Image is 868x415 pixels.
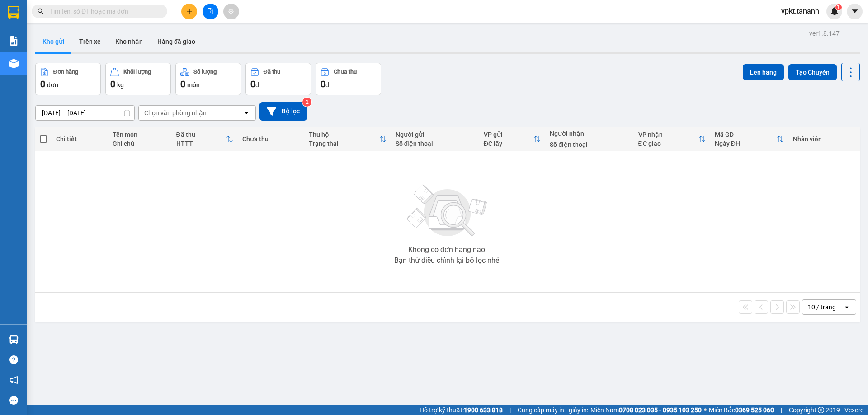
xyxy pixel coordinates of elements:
[781,405,782,415] span: |
[9,376,18,384] span: notification
[321,79,325,89] span: 0
[735,406,774,414] strong: 0369 525 060
[309,131,379,138] div: Thu hộ
[808,303,836,312] div: 10 / trang
[818,407,824,413] span: copyright
[809,28,840,38] div: ver 1.8.147
[788,64,837,80] button: Tạo Chuyến
[207,8,213,14] span: file-add
[396,140,475,147] div: Số điện thoại
[228,8,234,14] span: aim
[509,405,511,415] span: |
[50,6,156,16] input: Tìm tên, số ĐT hoặc mã đơn
[715,131,777,138] div: Mã GD
[223,4,239,19] button: aim
[193,69,217,75] div: Số lượng
[420,405,503,415] span: Hỗ trợ kỹ thuật:
[56,135,103,143] div: Chi tiết
[408,246,487,253] div: Không có đơn hàng nào.
[9,59,19,68] img: warehouse-icon
[245,63,311,95] button: Đã thu0đ
[9,355,18,364] span: question-circle
[9,396,18,405] span: message
[710,127,788,151] th: Toggle SortBy
[187,81,200,89] span: món
[8,6,19,19] img: logo-vxr
[250,79,255,89] span: 0
[835,4,842,10] sup: 1
[47,81,58,89] span: đơn
[72,31,108,52] button: Trên xe
[402,179,493,242] img: svg+xml;base64,PHN2ZyBjbGFzcz0ibGlzdC1wbHVnX19zdmciIHhtbG5zPSJodHRwOi8vd3d3LnczLm9yZy8yMDAwL3N2Zy...
[264,69,280,75] div: Đã thu
[634,127,710,151] th: Toggle SortBy
[484,140,534,147] div: ĐC lấy
[36,106,134,120] input: Select a date range.
[105,63,171,95] button: Khối lượng0kg
[550,130,629,137] div: Người nhận
[255,81,259,89] span: đ
[479,127,546,151] th: Toggle SortBy
[518,405,588,415] span: Cung cấp máy in - giấy in:
[176,131,226,138] div: Đã thu
[484,131,534,138] div: VP gửi
[172,127,238,151] th: Toggle SortBy
[793,135,855,143] div: Nhân viên
[242,135,300,143] div: Chưa thu
[325,81,329,89] span: đ
[144,108,207,117] div: Chọn văn phòng nhận
[38,8,44,14] span: search
[316,63,381,95] button: Chưa thu0đ
[715,140,777,147] div: Ngày ĐH
[243,109,250,117] svg: open
[704,408,707,412] span: ⚪️
[181,4,197,19] button: plus
[175,63,241,95] button: Số lượng0món
[203,4,218,19] button: file-add
[830,7,839,15] img: icon-new-feature
[259,102,307,121] button: Bộ lọc
[590,405,702,415] span: Miền Nam
[9,335,19,344] img: warehouse-icon
[638,131,698,138] div: VP nhận
[113,140,167,147] div: Ghi chú
[150,31,203,52] button: Hàng đã giao
[176,140,226,147] div: HTTT
[302,98,311,107] sup: 2
[837,4,840,10] span: 1
[309,140,379,147] div: Trạng thái
[743,64,784,80] button: Lên hàng
[774,5,826,17] span: vpkt.tananh
[53,69,78,75] div: Đơn hàng
[304,127,391,151] th: Toggle SortBy
[709,405,774,415] span: Miền Bắc
[113,131,167,138] div: Tên món
[843,303,850,311] svg: open
[396,131,475,138] div: Người gửi
[180,79,185,89] span: 0
[847,4,863,19] button: caret-down
[35,63,101,95] button: Đơn hàng0đơn
[638,140,698,147] div: ĐC giao
[334,69,357,75] div: Chưa thu
[9,36,19,46] img: solution-icon
[40,79,45,89] span: 0
[851,7,859,15] span: caret-down
[464,406,503,414] strong: 1900 633 818
[394,257,501,264] div: Bạn thử điều chỉnh lại bộ lọc nhé!
[110,79,115,89] span: 0
[550,141,629,148] div: Số điện thoại
[123,69,151,75] div: Khối lượng
[186,8,193,14] span: plus
[117,81,124,89] span: kg
[108,31,150,52] button: Kho nhận
[619,406,702,414] strong: 0708 023 035 - 0935 103 250
[35,31,72,52] button: Kho gửi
